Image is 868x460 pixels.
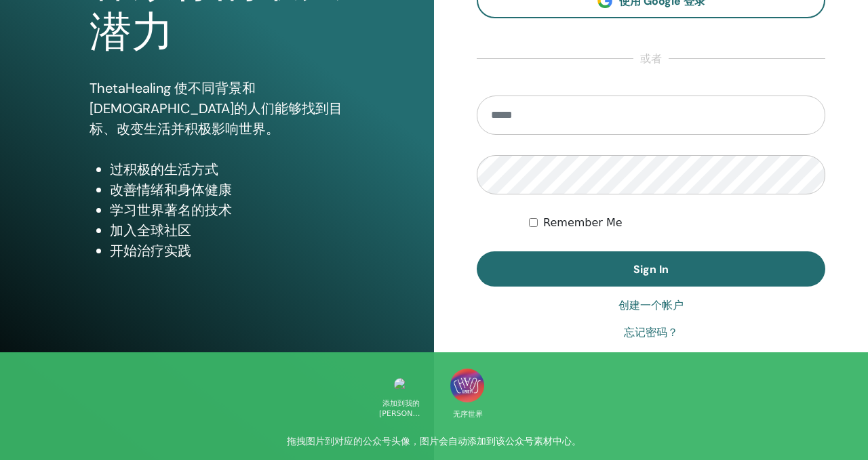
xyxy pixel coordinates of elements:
[110,159,345,180] li: 过积极的生活方式
[529,215,825,231] div: Keep me authenticated indefinitely or until I manually logout
[90,78,345,139] p: ThetaHealing 使不同背景和[DEMOGRAPHIC_DATA]的人们能够找到目标、改变生活并积极影响世界。
[624,325,678,341] a: 忘记密码？
[477,251,825,287] button: Sign In
[618,297,684,314] a: 创建一个帐户
[110,241,345,261] li: 开始治疗实践
[110,220,345,241] li: 加入全球社区
[110,180,345,200] li: 改善情绪和身体健康
[633,51,669,67] span: 或者
[543,215,623,231] label: Remember Me
[633,262,669,276] span: Sign In
[110,200,345,220] li: 学习世界著名的技术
